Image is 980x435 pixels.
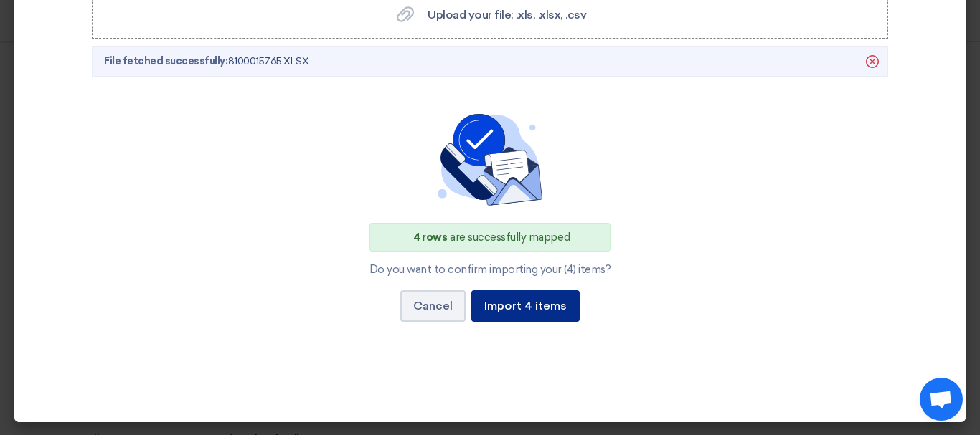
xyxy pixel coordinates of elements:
font: 8100015765.XLSX [228,55,309,67]
font: Cancel [413,299,453,312]
font: File fetched successfully: [104,55,228,67]
font: Upload your file: .xls, .xlsx, .csv [428,8,586,21]
font: Import 4 items [484,299,567,312]
button: Cancel [400,290,466,322]
img: confirm_importing.svg [433,114,547,206]
font: Do you want to confirm importing your (4) items? [369,263,611,276]
font: 4 rows [413,231,447,244]
font: are successfully mapped [450,231,570,244]
button: Import 4 items [471,290,580,322]
a: Open chat [920,378,963,421]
